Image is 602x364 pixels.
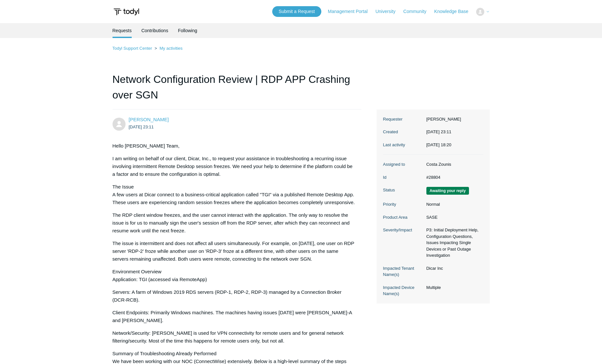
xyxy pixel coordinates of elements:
[113,46,152,51] a: Todyl Support Center
[426,129,451,134] time: 2025-10-08T23:11:57+00:00
[153,46,182,51] li: My activities
[423,116,483,123] dd: [PERSON_NAME]
[423,161,483,168] dd: Costa Zounis
[383,142,423,148] dt: Last activity
[328,8,374,15] a: Management Portal
[178,23,197,38] a: Following
[113,268,355,283] p: Environment Overview Application: TGI (accessed via RemoteApp)
[383,265,423,278] dt: Impacted Tenant Name(s)
[113,71,362,110] h1: Network Configuration Review | RDP APP Crashing over SGN
[423,201,483,208] dd: Normal
[113,46,154,51] li: Todyl Support Center
[383,129,423,135] dt: Created
[129,117,169,122] a: [PERSON_NAME]
[423,265,483,272] dd: Dicar Inc
[383,201,423,208] dt: Priority
[141,23,168,38] a: Contributions
[159,46,182,51] a: My activities
[383,161,423,168] dt: Assigned to
[113,240,355,263] p: The issue is intermittent and does not affect all users simultaneously. For example, on [DATE], o...
[383,174,423,181] dt: Id
[423,284,483,291] dd: Multiple
[113,329,355,345] p: Network/Security: [PERSON_NAME] is used for VPN connectivity for remote users and for general net...
[434,8,475,15] a: Knowledge Base
[403,8,433,15] a: Community
[423,174,483,181] dd: #28804
[383,227,423,233] dt: Severity/Impact
[375,8,402,15] a: University
[113,288,355,304] p: Servers: A farm of Windows 2019 RDS servers (RDP-1, RDP-2, RDP-3) managed by a Connection Broker ...
[113,6,140,18] img: Todyl Support Center Help Center home page
[113,23,132,38] li: Requests
[113,155,355,178] p: I am writing on behalf of our client, Dicar, Inc., to request your assistance in troubleshooting ...
[423,214,483,221] dd: SASE
[426,142,451,147] time: 2025-10-09T18:20:14+00:00
[113,183,355,206] p: The Issue A few users at Dicar connect to a business-critical application called "TGI" via a publ...
[113,309,355,324] p: Client Endpoints: Primarily Windows machines. The machines having issues [DATE] were [PERSON_NAME...
[113,211,355,235] p: The RDP client window freezes, and the user cannot interact with the application. The only way to...
[129,124,154,129] time: 2025-10-08T23:11:57Z
[383,214,423,221] dt: Product Area
[129,117,169,122] span: Milan Baria
[383,116,423,123] dt: Requester
[272,6,321,17] a: Submit a Request
[423,227,483,259] dd: P3: Initial Deployment Help, Configuration Questions, Issues Impacting Single Devices or Past Out...
[383,284,423,297] dt: Impacted Device Name(s)
[113,142,355,150] p: Hello [PERSON_NAME] Team,
[383,187,423,193] dt: Status
[426,187,469,195] span: We are waiting for you to respond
